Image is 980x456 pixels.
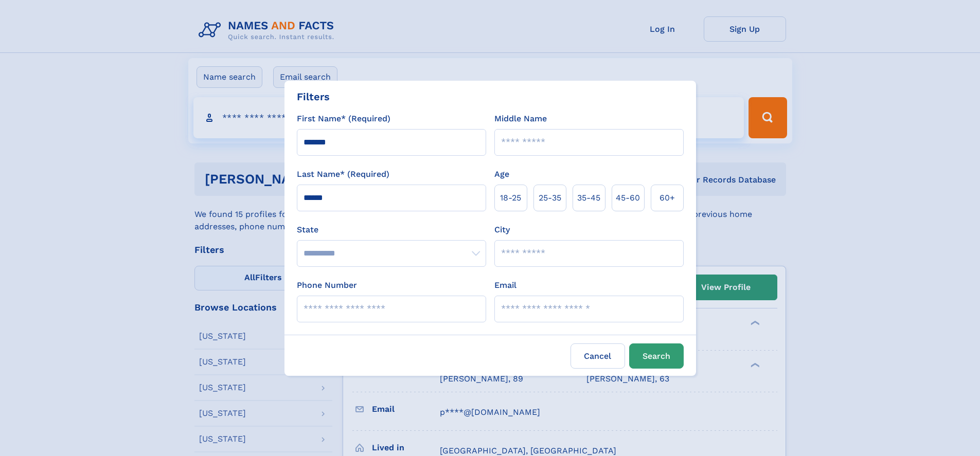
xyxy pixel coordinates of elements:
[297,89,330,104] div: Filters
[629,343,684,369] button: Search
[297,224,486,236] label: State
[577,192,600,204] span: 35‑45
[616,192,640,204] span: 45‑60
[494,279,516,291] label: Email
[571,343,625,369] label: Cancel
[660,192,675,204] span: 60+
[494,113,547,125] label: Middle Name
[500,192,521,204] span: 18‑25
[297,168,389,180] label: Last Name* (Required)
[297,279,357,291] label: Phone Number
[539,192,561,204] span: 25‑35
[494,168,509,180] label: Age
[494,224,510,236] label: City
[297,113,390,125] label: First Name* (Required)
